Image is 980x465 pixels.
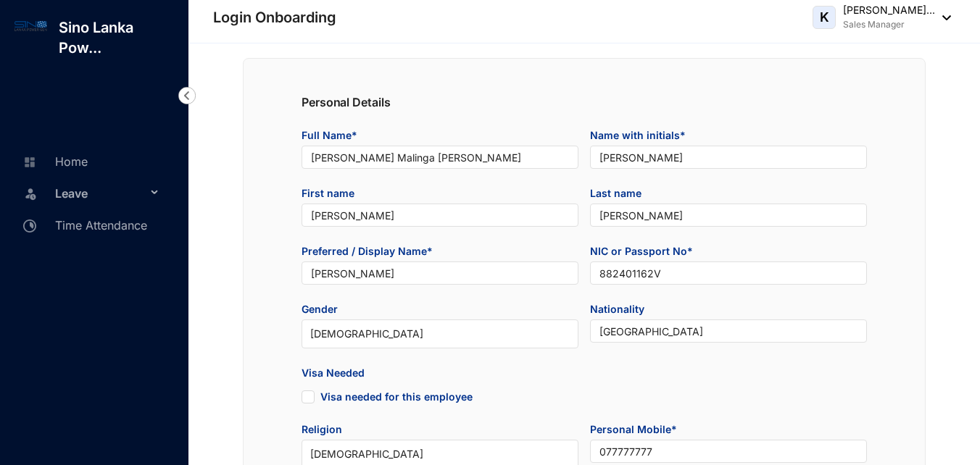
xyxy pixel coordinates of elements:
[302,302,578,319] span: Gender
[302,422,578,440] span: Religion
[310,323,570,345] span: Male
[302,128,578,146] span: Full Name*
[302,93,867,111] p: Personal Details
[590,186,867,204] span: Last name
[23,156,36,169] img: home-unselected.a29eae3204392db15eaf.svg
[23,219,36,232] img: time-attendance-unselected.8aad090b53826881fffb.svg
[590,319,867,343] input: Enter Nationality
[590,440,867,463] input: Enter mobile number
[302,186,578,204] span: First name
[23,186,38,201] img: leave-unselected.2934df6273408c3f84d9.svg
[590,128,867,146] span: Name with initials*
[590,302,867,319] span: Nationality
[19,154,88,169] a: Home
[843,17,935,32] p: Sales Manager
[302,366,578,383] span: Visa Needed
[213,7,336,28] p: Login Onboarding
[935,15,951,20] img: dropdown-black.8e83cc76930a90b1a4fdb6d089b7bf3a.svg
[47,17,188,58] p: Sino Lanka Pow...
[302,146,578,169] input: Enter full name
[19,218,147,232] a: Time Attendance
[302,261,578,285] input: Enter display name
[820,11,829,24] span: K
[320,390,473,406] span: Visa needed for this employee
[843,3,935,17] p: [PERSON_NAME]...
[302,390,315,403] span: Visa needed for this employee
[12,209,171,240] li: Time Attendance
[14,17,47,34] img: log
[590,204,867,227] input: Enter last name
[12,145,171,177] li: Home
[590,261,867,285] input: Enter NIC/passport number
[178,87,196,104] img: nav-icon-left.19a07721e4dec06a274f6d07517f07b7.svg
[302,244,578,261] span: Preferred / Display Name*
[590,244,867,261] span: NIC or Passport No*
[590,146,867,169] input: Enter name with initials
[310,443,570,465] span: Christianity
[590,422,867,440] span: Personal Mobile*
[302,204,578,227] input: Enter first name
[55,179,146,208] span: Leave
